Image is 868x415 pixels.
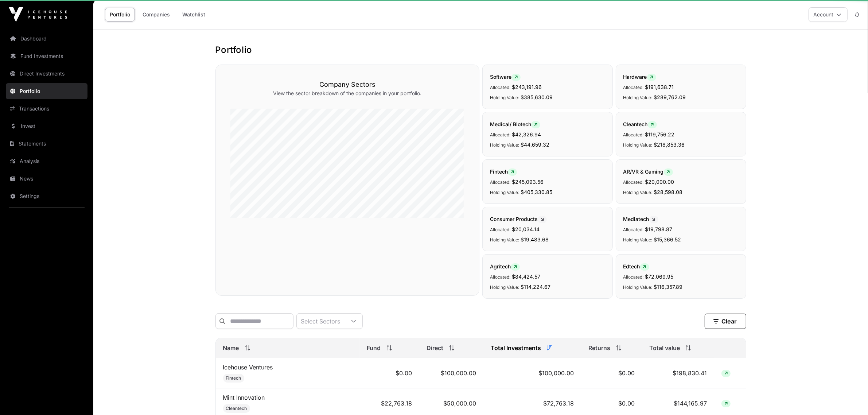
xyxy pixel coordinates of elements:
[490,95,519,100] span: Holding Value:
[490,274,510,280] span: Allocated:
[654,141,685,148] span: $218,853.36
[521,94,553,100] span: $385,630.09
[223,394,265,401] a: Mint Innovation
[6,118,87,134] a: Invest
[512,179,544,185] span: $245,093.56
[419,358,483,388] td: $100,000.00
[623,74,656,80] span: Hardware
[138,8,175,22] a: Companies
[490,227,510,232] span: Allocated:
[521,284,550,290] span: $114,224.67
[809,7,848,22] button: Account
[6,153,87,169] a: Analysis
[490,168,517,175] span: Fintech
[654,94,686,100] span: $289,762.09
[623,168,673,175] span: AR/VR & Gaming
[623,121,657,127] span: Cleantech
[490,179,510,185] span: Allocated:
[623,263,649,269] span: Edtech
[6,136,87,152] a: Statements
[6,101,87,117] a: Transactions
[6,83,87,99] a: Portfolio
[581,358,642,388] td: $0.00
[654,236,681,243] span: $15,366.52
[9,7,67,22] img: Icehouse Ventures Logo
[178,8,210,22] a: Watchlist
[645,84,674,90] span: $191,638.71
[623,95,653,100] span: Holding Value:
[623,132,644,137] span: Allocated:
[223,344,239,352] span: Name
[654,284,683,290] span: $116,357.89
[623,227,644,232] span: Allocated:
[6,188,87,204] a: Settings
[6,171,87,187] a: News
[588,344,610,352] span: Returns
[705,314,746,329] button: Clear
[367,344,381,352] span: Fund
[226,406,247,411] span: Cleantech
[645,226,673,232] span: $19,798.87
[623,237,653,243] span: Holding Value:
[645,131,675,137] span: $119,756.22
[623,284,653,290] span: Holding Value:
[490,121,540,127] span: Medical/ Biotech
[226,375,241,381] span: Fintech
[642,358,714,388] td: $198,830.41
[623,216,658,222] span: Mediatech
[521,141,549,148] span: $44,659.32
[521,236,549,243] span: $19,483.68
[360,358,419,388] td: $0.00
[215,44,746,56] h1: Portfolio
[230,79,464,90] h3: Company Sectors
[105,8,135,22] a: Portfolio
[483,358,581,388] td: $100,000.00
[649,344,680,352] span: Total value
[645,179,674,185] span: $20,000.00
[490,142,519,148] span: Holding Value:
[6,66,87,82] a: Direct Investments
[490,237,519,243] span: Holding Value:
[6,48,87,64] a: Fund Investments
[490,132,510,137] span: Allocated:
[490,74,521,80] span: Software
[521,189,552,195] span: $405,330.85
[490,85,510,90] span: Allocated:
[512,274,540,280] span: $84,424.57
[832,380,868,415] iframe: Chat Widget
[512,131,541,137] span: $42,326.94
[6,31,87,47] a: Dashboard
[645,274,674,280] span: $72,069.95
[654,189,683,195] span: $28,598.08
[230,90,464,97] p: View the sector breakdown of the companies in your portfolio.
[512,226,540,232] span: $20,034.14
[490,263,520,269] span: Agritech
[512,84,542,90] span: $243,191.96
[623,274,644,280] span: Allocated:
[223,364,273,371] a: Icehouse Ventures
[490,284,519,290] span: Holding Value:
[491,344,541,352] span: Total Investments
[623,85,644,90] span: Allocated:
[623,190,653,195] span: Holding Value:
[623,179,644,185] span: Allocated:
[490,190,519,195] span: Holding Value:
[427,344,443,352] span: Direct
[623,142,653,148] span: Holding Value:
[490,216,547,222] span: Consumer Products
[297,314,345,329] div: Select Sectors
